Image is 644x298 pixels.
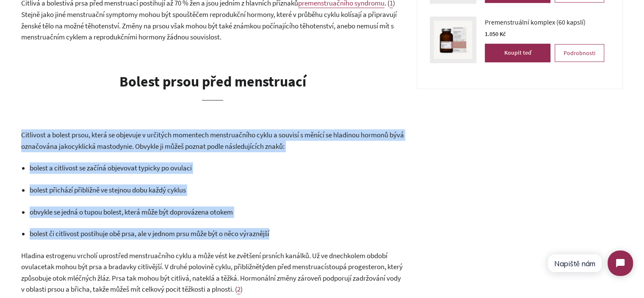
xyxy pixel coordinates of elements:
[30,207,233,217] span: obvykle se jedná o tupou bolest, která může být doprovázena otokem
[237,284,240,294] span: 2
[44,262,259,271] span: tak mohou být prsa a bradavky citlivější. V druhé polovině cyklu, přibližně
[72,142,132,151] span: cyklická mastodynie
[485,17,604,39] a: Premenstruální komplex (60 kapslí) 1.050 Kč
[21,262,403,294] span: stoupá progesteron, který způsobuje otok mléčných žláz. Prsa tak mohou být citlivá, nateklá a těž...
[555,44,604,62] a: Podrobnosti
[485,44,550,62] button: Koupit teď
[485,30,506,38] span: 1.050 Kč
[485,17,586,28] span: Premenstruální komplex (60 kapslí)
[30,185,186,195] span: bolest přichází přibližně ve stejnou dobu každý cyklus
[540,243,640,283] iframe: Tidio Chat
[21,251,347,260] span: Hladina estrogenu vrcholí uprostřed menstruačního cyklu a může vést ke zvětšení prsních kanálků. ...
[259,262,326,271] span: týden před menstruací
[30,229,269,238] span: bolest či citlivost postihuje obě prsa, ale v jednom prsu může být o něco výraznější
[132,142,285,151] span: . Obvykle ji můžeš poznat podle následujících znaků:
[240,284,243,294] span: )
[21,130,404,151] span: Citlivost a bolest prsou, která se objevuje v určitých momentech menstruačního cyklu a souvisí s ...
[30,163,192,173] span: bolest a citlivost se začíná objevovat typicky po ovulaci
[119,72,306,90] strong: Bolest prsou před menstruací
[237,284,240,294] a: 2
